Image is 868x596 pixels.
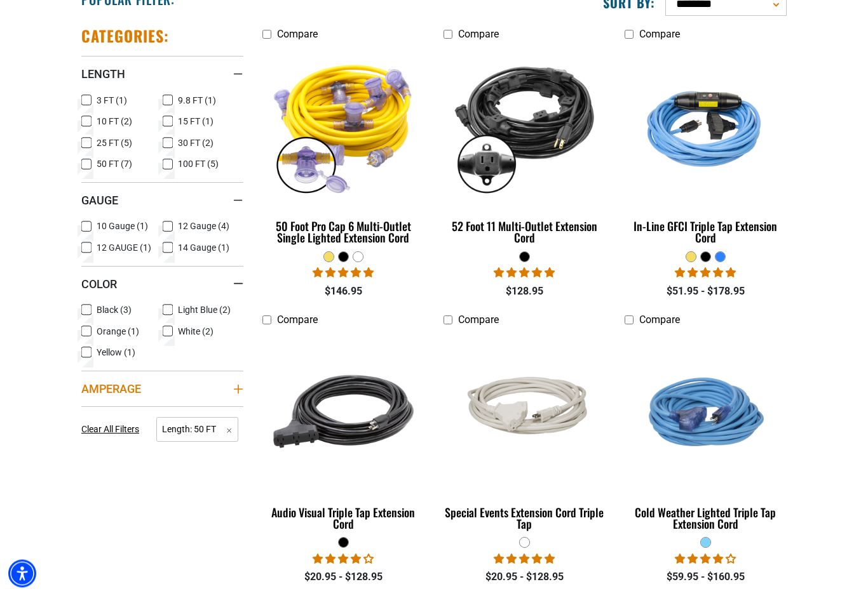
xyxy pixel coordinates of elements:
[675,553,736,566] span: 4.18 stars
[639,29,680,41] span: Compare
[444,507,606,530] div: Special Events Extension Cord Triple Tap
[81,194,118,208] span: Gauge
[625,284,787,300] div: $51.95 - $178.95
[313,267,374,279] span: 4.80 stars
[81,183,243,218] summary: Gauge
[81,267,243,302] summary: Color
[444,221,606,244] div: 52 Foot 11 Multi-Outlet Extension Cord
[444,47,606,251] a: black 52 Foot 11 Multi-Outlet Extension Cord
[97,139,132,148] span: 25 FT (5)
[277,314,318,326] span: Compare
[313,553,374,566] span: 3.75 stars
[444,570,606,585] div: $20.95 - $128.95
[625,53,785,199] img: Light Blue
[178,222,229,231] span: 12 Gauge (4)
[81,371,243,407] summary: Amperage
[178,139,214,148] span: 30 FT (2)
[97,160,132,169] span: 50 FT (7)
[264,53,424,199] img: yellow
[81,27,169,46] h2: Categories:
[625,570,787,585] div: $59.95 - $160.95
[97,306,132,315] span: Black (3)
[178,244,229,253] span: 14 Gauge (1)
[625,339,785,485] img: Light Blue
[156,418,238,442] span: Length: 50 FT
[178,160,219,169] span: 100 FT (5)
[277,29,318,41] span: Compare
[97,328,139,336] span: Orange (1)
[81,67,125,82] span: Length
[262,47,424,251] a: yellow 50 Foot Pro Cap 6 Multi-Outlet Single Lighted Extension Cord
[81,382,141,397] span: Amperage
[494,553,555,566] span: 5.00 stars
[178,117,214,126] span: 15 FT (1)
[81,425,139,435] span: Clear All Filters
[97,117,132,126] span: 10 FT (2)
[639,314,680,326] span: Compare
[625,507,787,530] div: Cold Weather Lighted Triple Tap Extension Cord
[625,221,787,244] div: In-Line GFCI Triple Tap Extension Cord
[97,348,135,357] span: Yellow (1)
[675,267,736,279] span: 5.00 stars
[97,222,148,231] span: 10 Gauge (1)
[178,306,231,315] span: Light Blue (2)
[156,423,238,435] a: Length: 50 FT
[97,96,127,105] span: 3 FT (1)
[262,221,424,244] div: 50 Foot Pro Cap 6 Multi-Outlet Single Lighted Extension Cord
[81,56,243,92] summary: Length
[444,333,606,538] a: white Special Events Extension Cord Triple Tap
[97,244,151,253] span: 12 GAUGE (1)
[178,328,214,336] span: White (2)
[81,277,117,292] span: Color
[444,364,604,461] img: white
[81,423,144,437] a: Clear All Filters
[625,47,787,251] a: Light Blue In-Line GFCI Triple Tap Extension Cord
[8,560,36,588] div: Accessibility Menu
[444,284,606,300] div: $128.95
[262,570,424,585] div: $20.95 - $128.95
[625,333,787,538] a: Light Blue Cold Weather Lighted Triple Tap Extension Cord
[458,314,499,326] span: Compare
[494,267,555,279] span: 4.95 stars
[262,284,424,300] div: $146.95
[262,333,424,538] a: black Audio Visual Triple Tap Extension Cord
[262,507,424,530] div: Audio Visual Triple Tap Extension Cord
[178,96,216,105] span: 9.8 FT (1)
[458,29,499,41] span: Compare
[264,339,424,485] img: black
[444,53,604,199] img: black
